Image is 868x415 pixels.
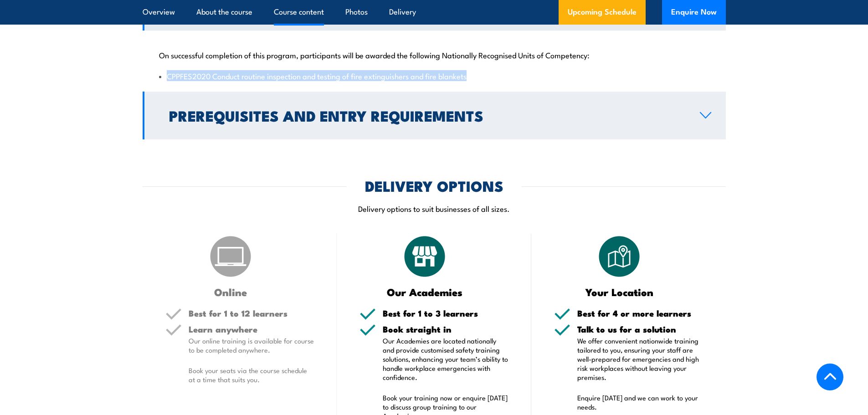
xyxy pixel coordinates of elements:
[189,309,314,318] h5: Best for 1 to 12 learners
[143,203,726,214] p: Delivery options to suit businesses of all sizes.
[165,287,296,297] h3: Online
[577,325,703,333] h5: Talk to us for a solution
[189,325,314,333] h5: Learn anywhere
[383,325,508,333] h5: Book straight in
[383,309,508,318] h5: Best for 1 to 3 learners
[554,287,685,297] h3: Your Location
[189,366,314,384] p: Book your seats via the course schedule at a time that suits you.
[189,336,314,354] p: Our online training is available for course to be completed anywhere.
[169,109,685,122] h2: Prerequisites and Entry Requirements
[360,287,490,297] h3: Our Academies
[577,309,703,318] h5: Best for 4 or more learners
[143,92,726,139] a: Prerequisites and Entry Requirements
[577,393,703,411] p: Enquire [DATE] and we can work to your needs.
[159,71,709,81] li: CPPFES2020 Conduct routine inspection and testing of fire extinguishers and fire blankets
[365,179,503,192] h2: DELIVERY OPTIONS
[159,50,709,59] p: On successful completion of this program, participants will be awarded the following Nationally R...
[577,336,703,382] p: We offer convenient nationwide training tailored to you, ensuring your staff are well-prepared fo...
[383,336,508,382] p: Our Academies are located nationally and provide customised safety training solutions, enhancing ...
